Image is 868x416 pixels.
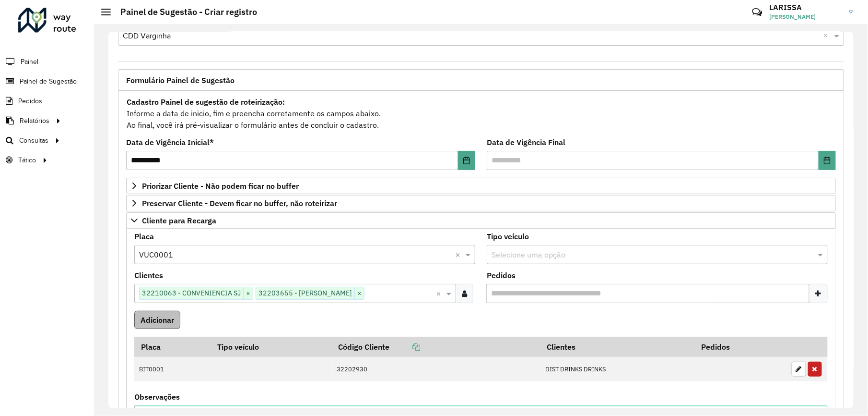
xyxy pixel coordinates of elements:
[126,195,836,211] a: Preservar Cliente - Devem ficar no buffer, não roteirizar
[20,116,49,126] span: Relatórios
[540,357,695,382] td: DIST DRINKS DRINKS
[819,151,836,170] button: Choose Date
[332,337,540,357] th: Código Cliente
[243,288,253,299] span: ×
[695,337,787,357] th: Pedidos
[18,96,42,106] span: Pedidos
[134,311,180,329] button: Adicionar
[126,136,214,148] label: Data de Vigência Inicial
[354,288,364,299] span: ×
[824,30,832,42] span: Clear all
[134,337,211,357] th: Placa
[111,7,257,17] h2: Painel de Sugestão - Criar registro
[487,269,516,281] label: Pedidos
[436,288,444,299] span: Clear all
[455,249,463,260] span: Clear all
[134,231,154,242] label: Placa
[126,212,836,229] a: Cliente para Recarga
[20,76,77,86] span: Painel de Sugestão
[487,231,529,242] label: Tipo veículo
[140,287,243,299] span: 32210063 - CONVENIENCIA SJ
[332,357,540,382] td: 32202930
[770,12,842,21] span: [PERSON_NAME]
[126,96,836,131] div: Informe a data de inicio, fim e preencha corretamente os campos abaixo. Ao final, você irá pré-vi...
[134,357,211,382] td: BIT0001
[19,135,48,146] span: Consultas
[211,337,332,357] th: Tipo veículo
[126,178,836,194] a: Priorizar Cliente - Não podem ficar no buffer
[21,57,38,67] span: Painel
[134,391,180,403] label: Observações
[126,76,235,84] span: Formulário Painel de Sugestão
[127,97,285,107] strong: Cadastro Painel de sugestão de roteirização:
[747,2,767,23] a: Contato Rápido
[134,269,163,281] label: Clientes
[142,182,299,190] span: Priorizar Cliente - Não podem ficar no buffer
[770,3,842,12] h3: LARISSA
[458,151,475,170] button: Choose Date
[487,136,565,148] label: Data de Vigência Final
[142,217,216,224] span: Cliente para Recarga
[390,342,421,352] a: Copiar
[18,155,36,165] span: Tático
[142,199,337,207] span: Preservar Cliente - Devem ficar no buffer, não roteirizar
[256,287,354,299] span: 32203655 - [PERSON_NAME]
[540,337,695,357] th: Clientes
